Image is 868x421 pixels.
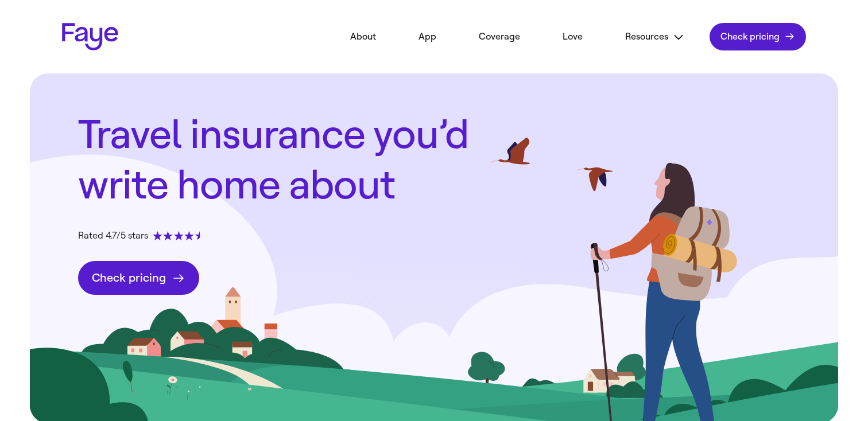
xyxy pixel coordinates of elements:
h1: Travel insurance you’d write home about [78,110,491,210]
a: Love [545,24,600,49]
a: Coverage [462,24,537,49]
span: Check pricing [92,271,166,285]
div: Rated 4.7/5 stars [78,229,204,243]
a: Check pricing [78,261,199,295]
a: Faye Logo [62,23,118,50]
button: Resources [608,24,702,50]
span: Check pricing [720,31,780,42]
a: About [333,24,393,49]
a: App [401,24,454,49]
a: Check pricing [710,23,806,50]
